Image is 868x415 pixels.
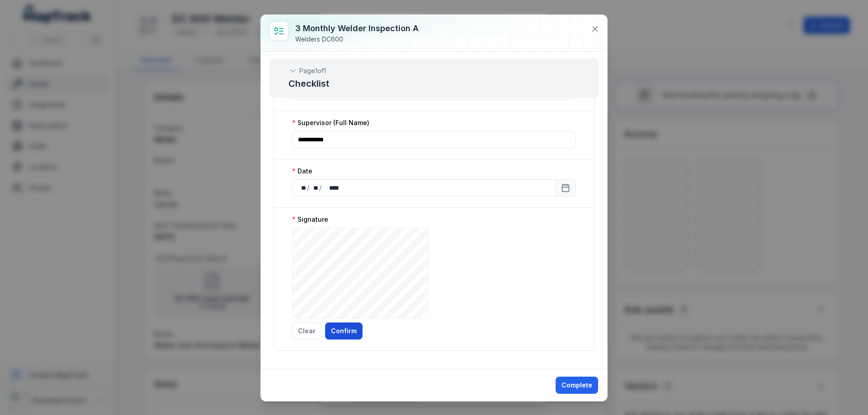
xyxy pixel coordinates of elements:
[288,77,580,90] h2: Checklist
[292,118,369,127] label: Supervisor (Full Name)
[555,179,576,196] button: Calendar
[292,167,312,176] label: Date
[319,183,322,192] div: /
[295,22,419,35] h3: 3 Monthly Welder Inspection A
[307,183,310,192] div: /
[556,377,598,394] button: Complete
[299,66,326,75] span: Page 1 of 1
[292,322,321,340] button: Clear
[295,35,419,44] div: Welders DC600
[292,131,576,148] input: :r3j:-form-item-label
[298,183,307,192] div: day,
[325,322,363,340] button: Confirm
[322,183,340,192] div: year,
[310,183,319,192] div: month,
[292,215,328,224] label: Signature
